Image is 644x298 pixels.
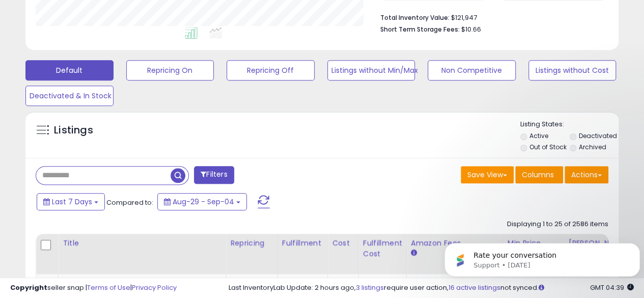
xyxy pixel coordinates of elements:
[529,131,548,140] label: Active
[520,120,619,129] p: Listing States:
[10,283,177,293] div: seller snap | |
[522,170,554,180] span: Columns
[106,198,153,207] span: Compared to:
[428,60,516,80] button: Non Competitive
[52,197,92,207] span: Last 7 Days
[411,238,499,249] div: Amazon Fees
[565,166,608,183] button: Actions
[327,60,415,80] button: Listings without Min/Max
[411,249,417,258] small: Amazon Fees.
[10,283,47,292] strong: Copyright
[332,238,354,249] div: Cost
[229,283,634,293] div: Last InventoryLab Update: 2 hours ago, require user action, not synced.
[356,283,384,292] a: 3 listings
[282,238,323,249] div: Fulfillment
[507,220,608,229] div: Displaying 1 to 25 of 2586 items
[227,60,315,80] button: Repricing Off
[126,60,214,80] button: Repricing On
[363,238,402,259] div: Fulfillment Cost
[157,193,247,210] button: Aug-29 - Sep-04
[440,222,644,293] iframe: Intercom notifications message
[515,166,563,183] button: Columns
[380,25,460,34] b: Short Term Storage Fees:
[579,143,606,151] label: Archived
[25,86,114,106] button: Deactivated & In Stock
[54,123,93,138] h5: Listings
[461,166,514,183] button: Save View
[380,11,601,23] li: $121,947
[132,283,177,292] a: Privacy Policy
[87,283,130,292] a: Terms of Use
[528,60,617,80] button: Listings without Cost
[37,193,105,210] button: Last 7 Days
[173,197,234,207] span: Aug-29 - Sep-04
[63,238,221,249] div: Title
[25,60,114,80] button: Default
[194,166,234,184] button: Filters
[529,143,566,151] label: Out of Stock
[380,13,450,22] b: Total Inventory Value:
[461,24,481,34] span: $10.66
[230,238,273,249] div: Repricing
[579,131,617,140] label: Deactivated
